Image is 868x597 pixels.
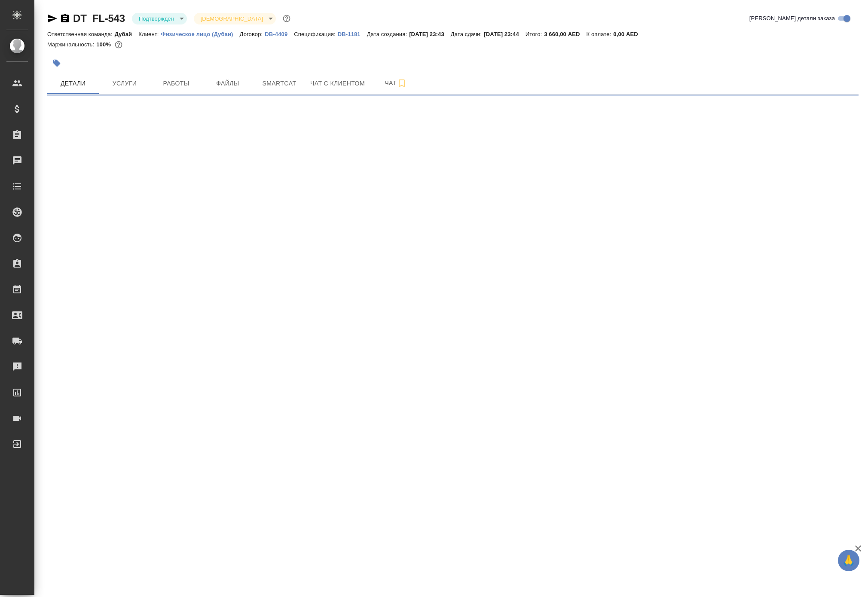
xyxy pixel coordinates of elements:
[161,30,240,37] a: Физическое лицо (Дубаи)
[451,31,484,37] p: Дата сдачи:
[161,31,240,37] p: Физическое лицо (Дубаи)
[240,31,265,37] p: Договор:
[136,15,177,22] button: Подтвержден
[113,39,124,50] button: 0.00 AED;
[338,31,367,37] p: DB-1181
[47,41,96,48] p: Маржинальность:
[338,30,367,37] a: DB-1181
[613,31,644,37] p: 0,00 AED
[115,31,139,37] p: Дубай
[281,13,292,24] button: Доп статусы указывают на важность/срочность заказа
[838,550,859,571] button: 🙏
[544,31,586,37] p: 3 660,00 AED
[207,78,248,89] span: Файлы
[294,31,337,37] p: Спецификация:
[587,31,614,37] p: К оплате:
[104,78,145,89] span: Услуги
[47,13,58,24] button: Скопировать ссылку для ЯМессенджера
[47,54,66,73] button: Добавить тэг
[52,78,94,89] span: Детали
[60,13,70,24] button: Скопировать ссылку
[375,78,416,88] span: Чат
[310,78,365,89] span: Чат с клиентом
[96,41,113,48] p: 100%
[749,14,835,23] span: [PERSON_NAME] детали заказа
[526,31,544,37] p: Итого:
[409,31,451,37] p: [DATE] 23:43
[265,31,294,37] p: DB-4409
[198,15,266,22] button: [DEMOGRAPHIC_DATA]
[259,78,300,89] span: Smartcat
[484,31,526,37] p: [DATE] 23:44
[132,13,187,24] div: Подтвержден
[156,78,197,89] span: Работы
[194,13,276,24] div: Подтвержден
[367,31,409,37] p: Дата создания:
[47,31,115,37] p: Ответственная команда:
[841,551,856,570] span: 🙏
[265,30,294,37] a: DB-4409
[73,12,125,24] a: DT_FL-543
[397,78,407,88] svg: Подписаться
[138,31,161,37] p: Клиент:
